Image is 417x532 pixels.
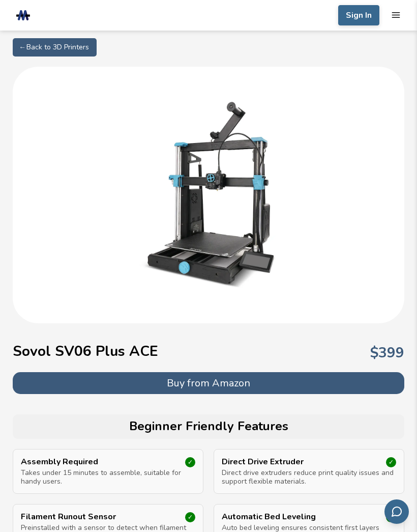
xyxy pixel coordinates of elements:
p: $ 399 [370,345,404,361]
button: mobile navigation menu [391,10,401,20]
button: Send feedback via email [384,499,409,524]
button: Buy from Amazon [13,372,404,394]
p: Takes under 15 minutes to assemble, suitable for handy users. [21,469,195,485]
div: ✓ [185,457,195,467]
p: Filament Runout Sensor [21,512,169,521]
h1: Sovol SV06 Plus ACE [13,343,158,359]
p: Assembly Required [21,457,169,466]
p: Direct drive extruders reduce print quality issues and support flexible materials. [222,469,396,485]
div: ✓ [185,512,195,522]
h2: Beginner Friendly Features [18,419,399,434]
p: Automatic Bed Leveling [222,512,370,521]
div: ✓ [386,457,396,467]
button: Sign In [338,5,379,25]
p: Direct Drive Extruder [222,457,370,466]
img: Sovol SV06 Plus ACE [107,92,310,296]
a: ← Back to 3D Printers [13,38,97,57]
